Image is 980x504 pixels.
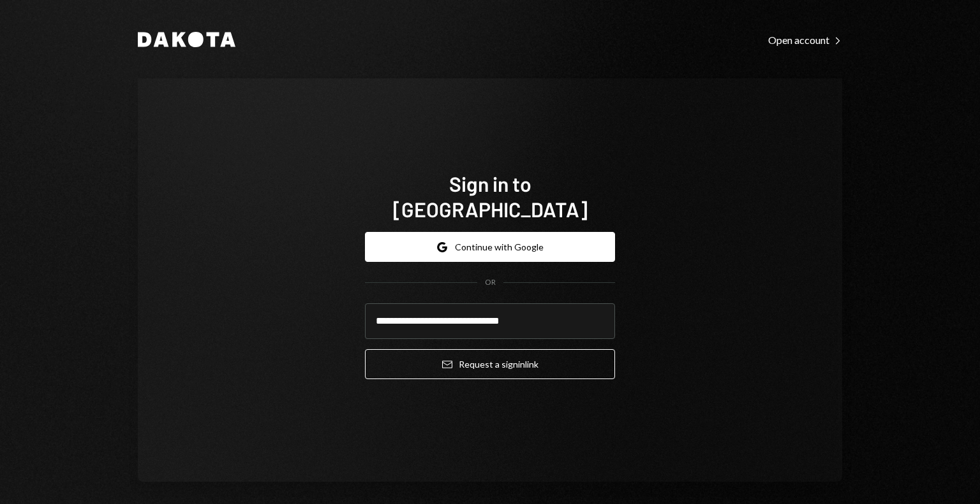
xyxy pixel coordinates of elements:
button: Request a signinlink [365,349,615,379]
a: Open account [768,32,842,47]
div: OR [485,277,496,288]
div: Open account [768,34,842,47]
h1: Sign in to [GEOGRAPHIC_DATA] [365,171,615,222]
button: Continue with Google [365,232,615,262]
